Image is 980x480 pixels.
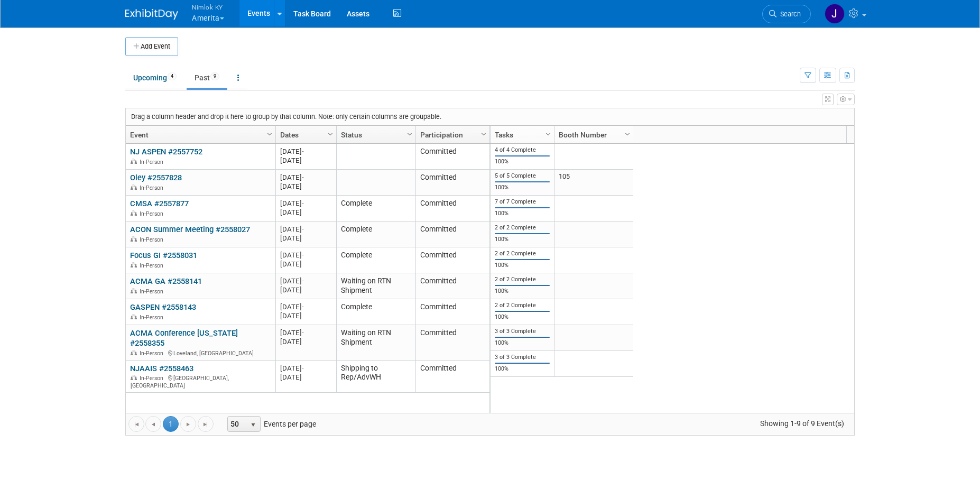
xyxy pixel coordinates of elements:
span: In-Person [140,262,167,269]
div: [DATE] [280,302,331,311]
a: Past9 [187,68,227,88]
td: Committed [415,361,489,393]
div: 4 of 4 Complete [495,146,550,154]
div: 100% [495,158,550,165]
div: 3 of 3 Complete [495,328,550,335]
span: Column Settings [326,130,335,139]
div: [DATE] [280,251,331,260]
div: [DATE] [280,234,331,243]
span: select [249,421,257,429]
span: - [302,251,304,259]
div: 2 of 2 Complete [495,250,550,257]
td: Committed [415,196,489,221]
span: - [302,277,304,285]
span: Go to the previous page [149,420,158,429]
span: Column Settings [623,130,632,139]
a: ACMA GA #2558141 [130,276,202,286]
div: 2 of 2 Complete [495,224,550,232]
div: [DATE] [280,364,331,373]
div: [DATE] [280,208,331,217]
a: CMSA #2557877 [130,199,189,208]
div: [DATE] [280,285,331,294]
span: Column Settings [405,130,414,139]
div: 100% [495,313,550,321]
span: In-Person [140,210,167,217]
img: In-Person Event [131,184,137,190]
div: [DATE] [280,337,331,346]
a: Column Settings [404,126,416,142]
td: Waiting on RTN Shipment [336,273,415,299]
a: Column Settings [622,126,634,142]
img: In-Person Event [131,236,137,242]
a: Go to the first page [128,416,144,432]
span: 50 [228,417,246,431]
a: Go to the last page [198,416,214,432]
span: Search [776,10,801,18]
td: Committed [415,247,489,273]
span: Go to the first page [132,420,141,429]
span: Nimlok KY [192,2,224,13]
div: [DATE] [280,328,331,337]
button: Add Event [125,37,178,56]
div: [DATE] [280,260,331,269]
a: Dates [280,126,329,144]
span: - [302,225,304,233]
div: Drag a column header and drop it here to group by that column. Note: only certain columns are gro... [126,108,854,125]
img: In-Person Event [131,288,137,293]
div: 2 of 2 Complete [495,302,550,309]
div: 100% [495,262,550,269]
a: GASPEN #2558143 [130,302,196,312]
span: 9 [210,72,219,80]
div: 5 of 5 Complete [495,172,550,180]
span: - [302,147,304,155]
div: [DATE] [280,173,331,182]
div: [DATE] [280,182,331,191]
a: Column Settings [264,126,276,142]
div: [DATE] [280,373,331,382]
div: 3 of 3 Complete [495,354,550,361]
a: Focus GI #2558031 [130,251,197,260]
td: Complete [336,299,415,325]
a: NJAAIS #2558463 [130,364,193,373]
a: ACON Summer Meeting #2558027 [130,225,250,234]
td: Committed [415,144,489,170]
a: Oley #2557828 [130,173,182,182]
a: Column Settings [478,126,490,142]
div: 100% [495,184,550,191]
div: 7 of 7 Complete [495,198,550,206]
span: - [302,199,304,207]
span: Column Settings [544,130,552,139]
div: Loveland, [GEOGRAPHIC_DATA] [130,348,271,357]
div: [DATE] [280,311,331,320]
td: Committed [415,170,489,196]
span: Column Settings [479,130,488,139]
div: 100% [495,210,550,217]
span: In-Person [140,375,167,382]
span: 1 [163,416,179,432]
div: [DATE] [280,225,331,234]
div: 100% [495,365,550,373]
span: - [302,329,304,337]
td: Committed [415,299,489,325]
td: Complete [336,196,415,221]
span: 4 [168,72,177,80]
img: In-Person Event [131,159,137,164]
td: Waiting on RTN Shipment [336,325,415,361]
td: Complete [336,247,415,273]
td: Committed [415,325,489,361]
img: ExhibitDay [125,9,178,20]
img: Jamie Dunn [825,4,845,24]
span: Go to the last page [201,420,210,429]
span: In-Person [140,314,167,321]
a: Search [762,5,811,23]
a: Tasks [495,126,547,144]
td: 105 [554,170,633,196]
a: Go to the previous page [145,416,161,432]
a: Booth Number [559,126,626,144]
img: In-Person Event [131,210,137,216]
img: In-Person Event [131,314,137,319]
a: Participation [420,126,483,144]
span: - [302,303,304,311]
a: Event [130,126,269,144]
a: Go to the next page [180,416,196,432]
